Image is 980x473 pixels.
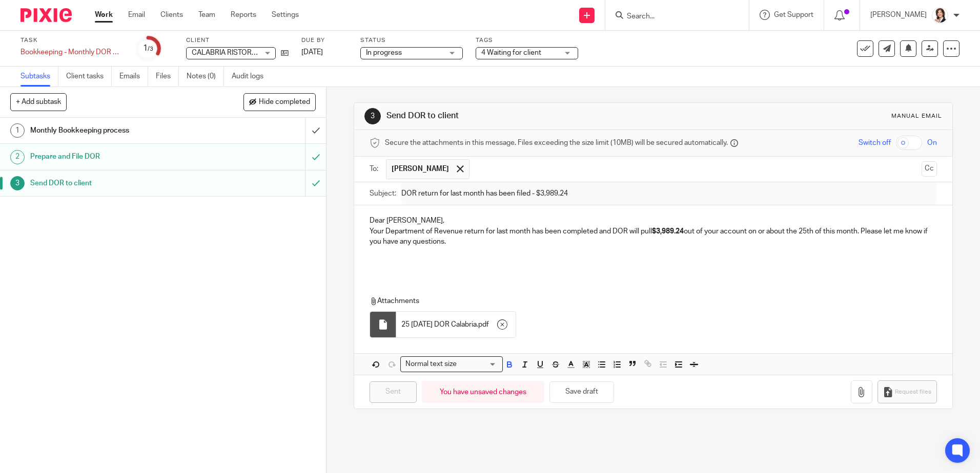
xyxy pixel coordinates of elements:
label: Status [360,36,463,45]
span: Request files [895,388,931,396]
a: Team [198,10,215,20]
label: Subject: [370,188,396,199]
div: Bookkeeping - Monthly DOR & bank access [21,47,123,57]
a: Notes (0) [187,67,224,87]
a: Client tasks [66,67,112,87]
span: Normal text size [403,359,459,370]
input: Search for option [460,359,497,370]
div: You have unsaved changes [422,381,544,403]
label: Due by [301,36,348,45]
span: Switch off [859,138,891,148]
button: Hide completed [243,93,316,111]
span: On [927,138,937,148]
span: In progress [366,49,402,56]
div: 1 [10,123,25,138]
button: Save draft [549,381,614,403]
button: + Add subtask [10,93,67,111]
img: BW%20Website%203%20-%20square.jpg [932,7,948,24]
span: [PERSON_NAME] [392,164,449,174]
div: Manual email [891,112,942,120]
span: pdf [478,319,489,330]
a: Emails [119,67,148,87]
label: To: [370,164,381,174]
img: Pixie [21,8,72,22]
span: [DATE] [301,49,323,56]
div: 1 [143,42,153,54]
a: Clients [160,10,183,20]
input: Search [626,12,718,21]
button: Request files [877,380,937,403]
p: Your Department of Revenue return for last month has been completed and DOR will pull out of your... [370,226,936,247]
span: Hide completed [259,98,310,106]
h1: Monthly Bookkeeping process [30,123,207,138]
h1: Prepare and File DOR [30,149,207,164]
h1: Send DOR to client [30,176,207,191]
button: Cc [922,161,937,177]
p: [PERSON_NAME] [870,10,927,20]
label: Task [21,36,123,45]
div: 3 [10,176,25,190]
a: Subtasks [21,67,58,87]
div: Search for option [400,356,503,372]
label: Tags [476,36,578,45]
h1: Send DOR to client [386,111,675,121]
span: 25 [DATE] DOR Calabria [401,319,477,330]
div: 2 [10,150,25,164]
a: Work [95,10,113,20]
strong: $3,989.24 [652,228,684,235]
a: Files [156,67,179,87]
p: Attachments [370,296,917,306]
a: Reports [231,10,256,20]
label: Client [186,36,289,45]
a: Settings [272,10,299,20]
div: . [396,312,516,337]
input: Sent [370,381,417,403]
div: 3 [364,108,381,124]
span: 4 Waiting for client [481,49,541,56]
span: CALABRIA RISTORANTE ITALIANO, LLC [192,49,317,56]
small: /3 [148,46,153,52]
span: Secure the attachments in this message. Files exceeding the size limit (10MB) will be secured aut... [385,138,728,148]
a: Audit logs [232,67,271,87]
span: Get Support [774,11,813,18]
div: Bookkeeping - Monthly DOR &amp; bank access [21,47,123,57]
a: Email [128,10,145,20]
p: Dear [PERSON_NAME], [370,216,936,226]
